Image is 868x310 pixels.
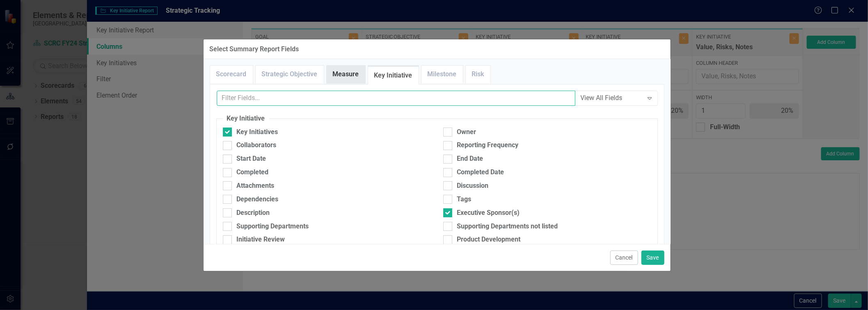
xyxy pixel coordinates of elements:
[610,251,638,265] button: Cancel
[237,154,266,164] div: Start Date
[457,208,520,218] div: Executive Sponsor(s)
[237,168,269,177] div: Completed
[457,235,521,244] div: Product Development
[581,93,644,103] div: View All Fields
[457,222,558,231] div: Supporting Departments not listed
[256,66,324,83] a: Strategic Objective
[237,181,275,191] div: Attachments
[237,208,270,218] div: Description
[457,181,489,191] div: Discussion
[457,128,476,137] div: Owner
[210,46,299,53] div: Select Summary Report Fields
[237,195,279,204] div: Dependencies
[327,66,365,83] a: Measure
[368,67,419,84] a: Key Initiative
[237,128,278,137] div: Key Initiatives
[217,91,575,106] input: Filter Fields...
[466,66,490,83] a: Risk
[421,66,463,83] a: Milestone
[237,235,285,244] div: Initiative Review
[237,141,277,150] div: Collaborators
[457,141,519,150] div: Reporting Frequency
[210,66,253,83] a: Scorecard
[237,222,309,231] div: Supporting Departments
[641,251,664,265] button: Save
[457,195,472,204] div: Tags
[457,168,504,177] div: Completed Date
[223,114,269,123] legend: Key Initiative
[457,154,483,164] div: End Date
